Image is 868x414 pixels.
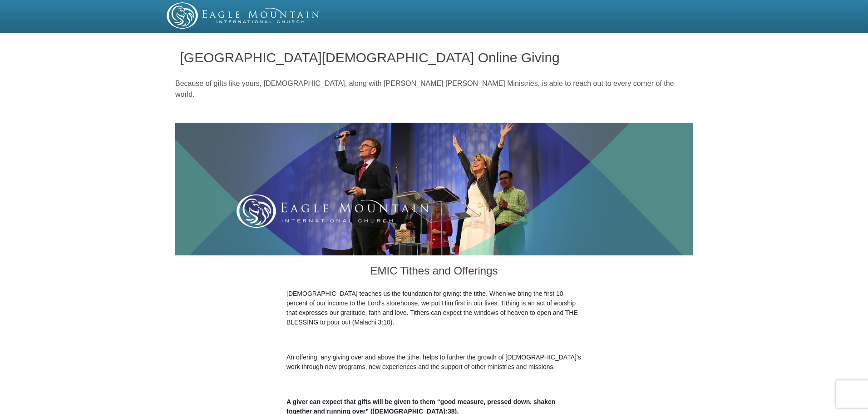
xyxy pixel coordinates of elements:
h3: EMIC Tithes and Offerings [286,255,582,289]
img: EMIC [167,2,320,29]
h1: [GEOGRAPHIC_DATA][DEMOGRAPHIC_DATA] Online Giving [180,50,688,65]
p: An offering, any giving over and above the tithe, helps to further the growth of [DEMOGRAPHIC_DAT... [286,353,582,372]
p: [DEMOGRAPHIC_DATA] teaches us the foundation for giving: the tithe. When we bring the first 10 pe... [286,289,582,327]
p: Because of gifts like yours, [DEMOGRAPHIC_DATA], along with [PERSON_NAME] [PERSON_NAME] Ministrie... [175,78,693,100]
